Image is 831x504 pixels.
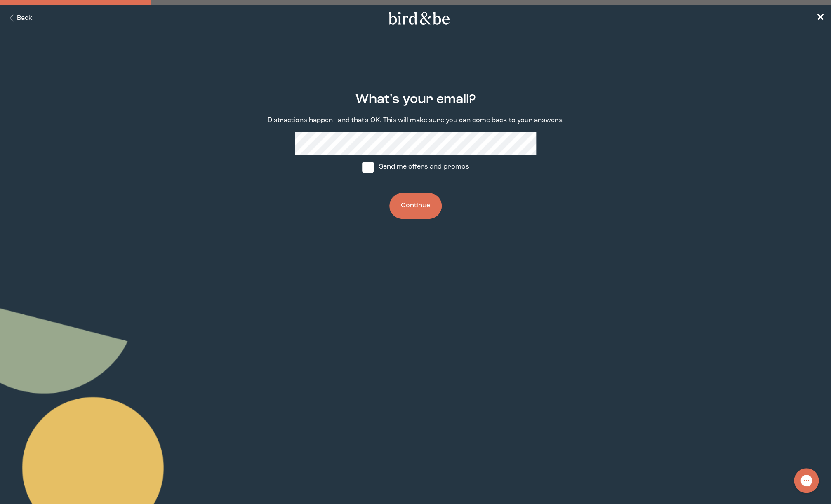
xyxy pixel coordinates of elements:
button: Continue [389,193,442,219]
span: ✕ [816,13,824,23]
h2: What's your email? [355,90,476,109]
p: Distractions happen—and that's OK. This will make sure you can come back to your answers! [268,116,563,125]
button: Back Button [7,14,33,23]
a: ✕ [816,11,824,26]
label: Send me offers and promos [354,155,477,180]
iframe: Gorgias live chat messenger [790,465,823,496]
